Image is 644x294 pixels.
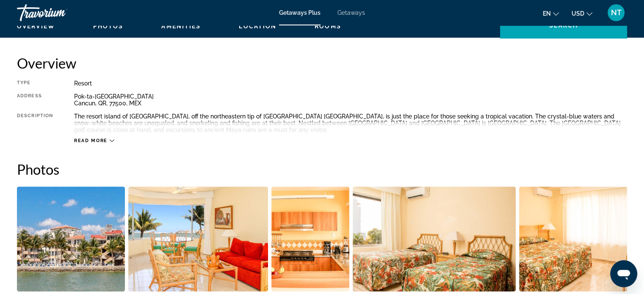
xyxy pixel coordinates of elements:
div: Pok-ta-[GEOGRAPHIC_DATA] Cancun, QR, 77500, MEX [74,93,627,107]
button: Search [500,12,627,38]
h2: Overview [17,55,627,71]
button: User Menu [605,4,627,22]
div: Resort [74,80,627,87]
span: NT [611,8,622,17]
button: Open full-screen image slider [17,186,125,292]
button: Change currency [572,7,592,19]
button: Read more [74,137,114,144]
button: Photos [93,22,124,30]
button: Open full-screen image slider [353,186,516,292]
span: USD [572,10,584,17]
button: Location [239,22,276,30]
button: Overview [17,22,55,30]
div: Type [17,80,53,87]
a: Travorium [17,2,102,24]
span: Read more [74,138,108,143]
div: Address [17,93,53,107]
a: Getaways [337,9,365,16]
span: Photos [93,23,124,30]
button: Change language [543,7,559,19]
span: Location [239,23,276,30]
iframe: Bouton de lancement de la fenêtre de messagerie [610,260,637,287]
span: Overview [17,23,55,30]
h2: Photos [17,161,627,178]
button: Amenities [161,22,201,30]
a: Getaways Plus [279,9,321,16]
button: Open full-screen image slider [519,186,627,292]
span: Rooms [315,23,341,30]
span: en [543,10,551,17]
div: Description [17,113,53,133]
span: Search [549,22,578,29]
span: Amenities [161,23,201,30]
div: The resort island of [GEOGRAPHIC_DATA], off the northeastern tip of [GEOGRAPHIC_DATA] [GEOGRAPHIC... [74,113,627,133]
button: Open full-screen image slider [128,186,268,292]
button: Open full-screen image slider [271,186,350,292]
button: Rooms [315,22,341,30]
